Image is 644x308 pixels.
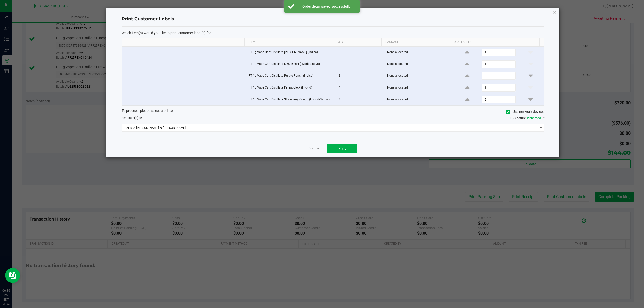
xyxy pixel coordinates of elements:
[297,4,356,9] div: Order detail saved successfully
[384,70,454,82] td: None allocated
[246,94,336,105] td: FT 1g Vape Cart Distillate Strawberry Cough (Hybrid-Sativa)
[246,47,336,58] td: FT 1g Vape Cart Distillate [PERSON_NAME] (Indica)
[338,146,346,150] span: Print
[506,109,544,114] label: Use network devices
[327,144,357,153] button: Print
[384,94,454,105] td: None allocated
[336,70,384,82] td: 3
[450,38,539,47] th: # of labels
[384,82,454,94] td: None allocated
[309,146,319,151] a: Dismiss
[122,124,538,131] span: ZEBRA-[PERSON_NAME]-N-[PERSON_NAME]
[118,108,548,116] div: To proceed, please select a printer.
[381,38,450,47] th: Package
[122,16,544,22] h4: Print Customer Labels
[384,47,454,58] td: None allocated
[334,38,381,47] th: Qty
[5,268,20,283] iframe: Resource center
[246,70,336,82] td: FT 1g Vape Cart Distillate Purple Punch (Indica)
[336,58,384,70] td: 1
[128,116,138,120] span: label(s)
[510,116,544,120] span: QZ Status:
[246,58,336,70] td: FT 1g Vape Cart Distillate NYC Diesel (Hybrid-Sativa)
[336,47,384,58] td: 1
[526,116,541,120] span: Connected
[336,82,384,94] td: 1
[244,38,334,47] th: Item
[384,58,454,70] td: None allocated
[122,116,142,120] span: Send to:
[122,31,544,35] p: Which item(s) would you like to print customer label(s) for?
[336,94,384,105] td: 2
[246,82,336,94] td: FT 1g Vape Cart Distillate Pineapple X (Hybrid)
